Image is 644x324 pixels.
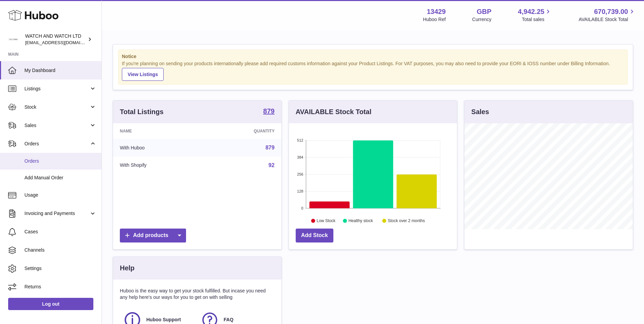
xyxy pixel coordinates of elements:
[388,218,425,223] text: Stock over 2 months
[120,229,186,242] a: Add products
[296,229,333,242] a: Add Stock
[24,67,96,74] span: My Dashboard
[8,298,93,310] a: Log out
[24,284,96,290] span: Returns
[8,34,18,44] img: internalAdmin-13429@internal.huboo.com
[122,60,624,81] div: If you're planning on sending your products internationally please add required customs informati...
[24,122,89,129] span: Sales
[472,16,492,23] div: Currency
[24,141,89,147] span: Orders
[297,172,303,176] text: 256
[120,288,275,301] p: Huboo is the easy way to get your stock fulfilled. But incase you need any help here's our ways f...
[263,108,274,116] a: 879
[269,162,275,168] a: 92
[25,33,86,46] div: WATCH AND WATCH LTD
[471,107,489,116] h3: Sales
[24,104,89,110] span: Stock
[265,145,275,150] a: 879
[224,317,234,323] span: FAQ
[24,175,96,181] span: Add Manual Order
[24,86,89,92] span: Listings
[297,138,303,142] text: 512
[522,16,552,23] span: Total sales
[24,158,96,164] span: Orders
[122,68,164,81] a: View Listings
[24,192,96,198] span: Usage
[24,247,96,253] span: Channels
[477,7,491,16] strong: GBP
[518,7,545,16] span: 4,942.25
[594,7,628,16] span: 670,739.00
[25,40,100,45] span: [EMAIL_ADDRESS][DOMAIN_NAME]
[120,107,164,116] h3: Total Listings
[578,7,636,23] a: 670,739.00 AVAILABLE Stock Total
[122,53,624,60] strong: Notice
[297,155,303,159] text: 384
[427,7,446,16] strong: 13429
[146,317,181,323] span: Huboo Support
[120,264,134,273] h3: Help
[24,265,96,272] span: Settings
[301,206,303,210] text: 0
[263,108,274,114] strong: 879
[204,123,281,139] th: Quantity
[24,210,89,217] span: Invoicing and Payments
[317,218,336,223] text: Low Stock
[348,218,373,223] text: Healthy stock
[24,229,96,235] span: Cases
[518,7,552,23] a: 4,942.25 Total sales
[296,107,371,116] h3: AVAILABLE Stock Total
[113,123,204,139] th: Name
[297,189,303,193] text: 128
[423,16,446,23] div: Huboo Ref
[113,139,204,157] td: With Huboo
[113,157,204,174] td: With Shopify
[578,16,636,23] span: AVAILABLE Stock Total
